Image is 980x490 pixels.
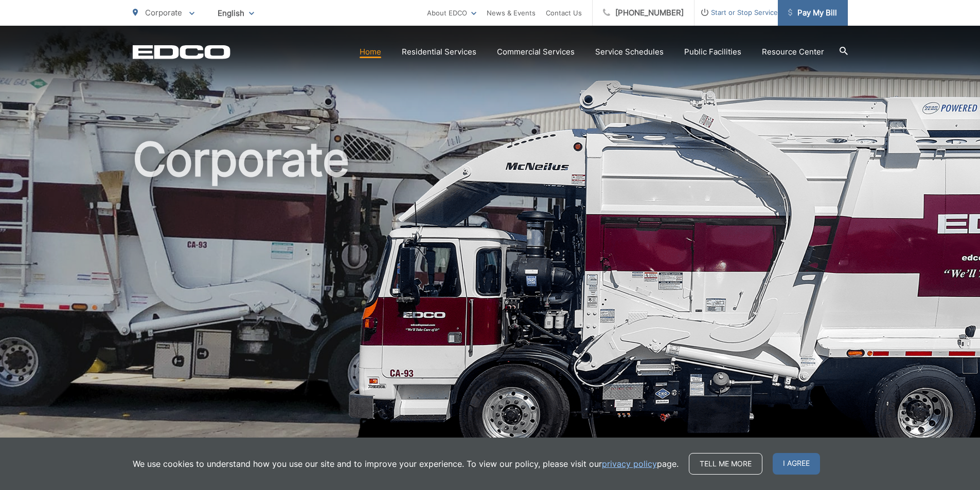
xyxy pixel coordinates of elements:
[210,4,262,22] span: English
[360,46,381,58] a: Home
[497,46,575,58] a: Commercial Services
[427,7,476,19] a: About EDCO
[762,46,824,58] a: Resource Center
[133,134,848,459] h1: Corporate
[788,7,837,19] span: Pay My Bill
[133,45,230,59] a: EDCD logo. Return to the homepage.
[684,46,741,58] a: Public Facilities
[402,46,476,58] a: Residential Services
[145,8,182,17] span: Corporate
[773,453,820,475] span: I agree
[595,46,664,58] a: Service Schedules
[602,458,657,470] a: privacy policy
[133,458,679,470] p: We use cookies to understand how you use our site and to improve your experience. To view our pol...
[689,453,762,475] a: Tell me more
[546,7,582,19] a: Contact Us
[487,7,536,19] a: News & Events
